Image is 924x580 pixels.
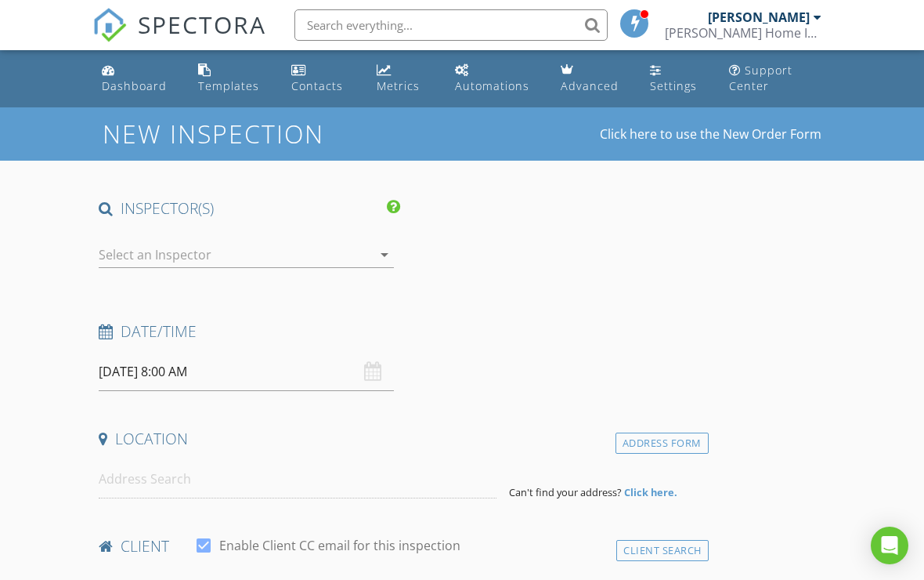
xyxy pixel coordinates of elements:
h4: INSPECTOR(S) [99,198,400,219]
h1: New Inspection [103,120,449,147]
a: SPECTORA [92,21,266,54]
div: Client Search [616,540,709,561]
div: Settings [650,78,697,93]
a: Advanced [554,56,631,101]
a: Contacts [285,56,359,101]
div: Helton Home Inspections [665,25,821,41]
div: [PERSON_NAME] [708,9,810,25]
input: Select date [99,353,394,391]
label: Enable Client CC email for this inspection [219,538,460,553]
a: Click here to use the New Order Form [600,128,821,140]
span: SPECTORA [138,8,266,41]
h4: client [99,536,702,556]
h4: Location [99,429,702,449]
strong: Click here. [624,485,677,499]
h4: Date/Time [99,321,702,342]
div: Address Form [615,433,709,454]
img: The Best Home Inspection Software - Spectora [92,8,127,42]
a: Templates [192,56,273,101]
div: Support Center [729,63,792,93]
a: Metrics [370,56,436,101]
a: Support Center [723,56,828,101]
input: Search everything... [294,9,608,41]
div: Templates [198,78,259,93]
div: Open Intercom Messenger [871,527,908,564]
a: Settings [644,56,710,101]
div: Automations [455,78,529,93]
i: arrow_drop_down [375,245,394,264]
input: Address Search [99,460,496,498]
div: Advanced [561,78,619,93]
a: Automations (Basic) [449,56,541,101]
div: Contacts [291,78,343,93]
div: Metrics [377,78,420,93]
a: Dashboard [96,56,179,101]
div: Dashboard [102,78,167,93]
span: Can't find your address? [509,485,622,499]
